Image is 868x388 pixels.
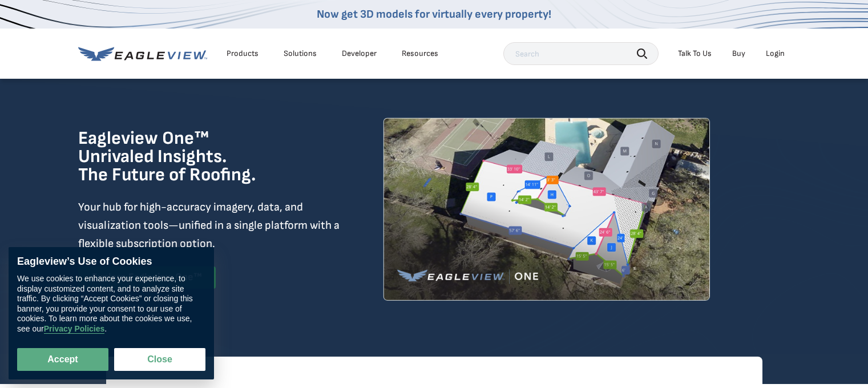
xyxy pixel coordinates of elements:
[402,48,438,59] div: Resources
[78,198,342,253] p: Your hub for high-accuracy imagery, data, and visualization tools—unified in a single platform wi...
[17,274,205,334] div: We use cookies to enhance your experience, to display customized content, and to analyze site tra...
[732,48,745,59] a: Buy
[44,324,105,334] a: Privacy Policies
[17,348,108,371] button: Accept
[503,42,659,65] input: Search
[766,48,785,59] div: Login
[342,48,377,59] a: Developer
[114,348,205,371] button: Close
[317,7,551,21] a: Now get 3D models for virtually every property!
[284,48,317,59] div: Solutions
[78,130,314,184] h1: Eagleview One™ Unrivaled Insights. The Future of Roofing.
[227,48,259,59] div: Products
[17,256,205,268] div: Eagleview’s Use of Cookies
[678,48,712,59] div: Talk To Us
